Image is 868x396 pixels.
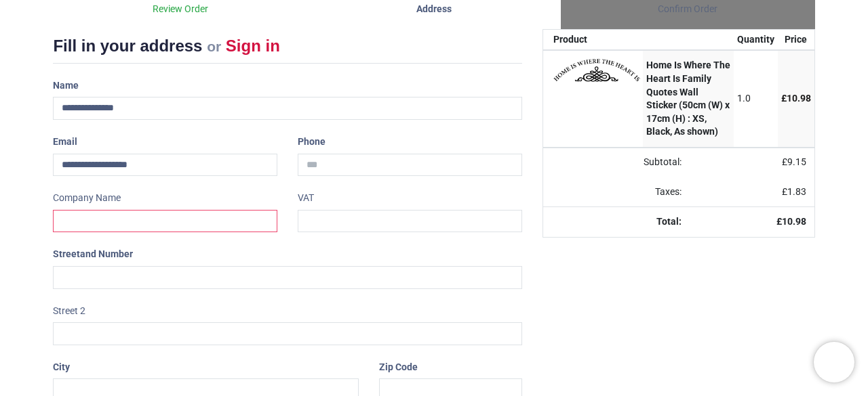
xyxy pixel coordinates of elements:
[656,216,682,227] strong: Total:
[782,216,806,227] span: 10.98
[814,342,854,382] iframe: Brevo live chat
[80,248,133,259] span: and Number
[787,186,806,197] span: 1.83
[53,3,307,16] div: Review Order
[298,187,314,210] label: VAT
[787,156,806,167] span: 9.15
[53,243,133,266] label: Street
[543,177,690,207] td: Taxes:
[737,92,774,106] div: 1.0
[778,30,814,50] th: Price
[561,3,814,16] div: Confirm Order
[298,131,325,154] label: Phone
[553,59,640,81] img: z92QP0AAAAGSURBVAMAmdi6azH6XyoAAAAASUVORK5CYII=
[543,148,690,177] td: Subtotal:
[53,356,70,379] label: City
[787,93,811,104] span: 10.98
[782,156,806,167] span: £
[53,187,121,210] label: Company Name
[776,216,806,227] strong: £
[53,300,85,323] label: Street 2
[543,30,644,50] th: Product
[646,60,730,137] strong: Home Is Where The Heart Is Family Quotes Wall Sticker (50cm (W) x 17cm (H) : XS, Black, As shown)
[734,30,778,50] th: Quantity
[226,37,280,55] a: Sign in
[782,186,806,197] span: £
[379,356,418,379] label: Zip Code
[207,39,221,54] small: or
[307,3,561,16] div: Address
[53,74,79,97] label: Name
[781,93,811,104] span: £
[53,131,77,154] label: Email
[53,37,202,55] span: Fill in your address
